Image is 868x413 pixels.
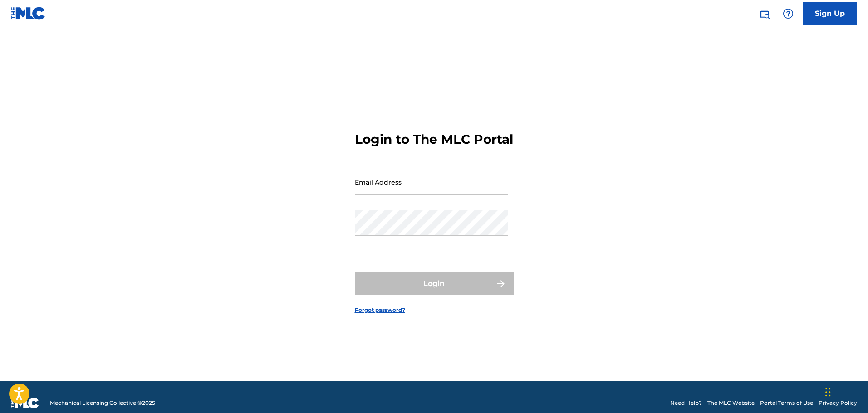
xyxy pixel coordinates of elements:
a: The MLC Website [707,399,755,407]
div: Help [779,5,797,23]
a: Sign Up [803,2,857,25]
img: help [783,8,794,19]
img: logo [11,398,39,408]
img: MLC Logo [11,7,46,20]
img: search [759,8,770,19]
iframe: Chat Widget [823,369,868,413]
a: Public Search [755,5,774,23]
h3: Login to The MLC Portal [355,131,513,147]
a: Privacy Policy [819,399,857,407]
a: Need Help? [670,399,702,407]
div: Drag [825,379,831,406]
span: Mechanical Licensing Collective © 2025 [50,399,155,407]
a: Forgot password? [355,306,405,314]
a: Portal Terms of Use [760,399,813,407]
